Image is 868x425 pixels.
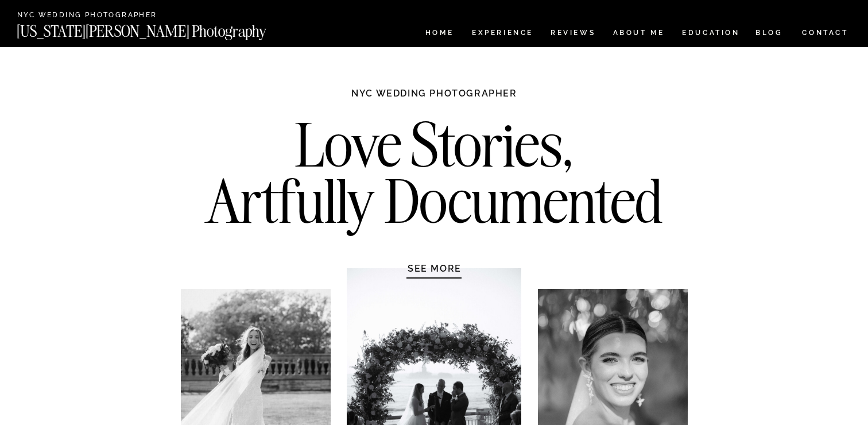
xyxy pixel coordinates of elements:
[423,29,456,39] a: HOME
[193,117,675,237] h2: Love Stories, Artfully Documented
[551,29,594,39] a: REVIEWS
[472,29,532,39] a: Experience
[801,26,849,39] a: CONTACT
[613,29,665,39] a: ABOUT ME
[327,87,542,110] h1: NYC WEDDING PHOTOGRAPHER
[17,24,305,33] a: [US_STATE][PERSON_NAME] Photography
[380,262,489,274] a: SEE MORE
[17,11,190,20] a: NYC Wedding Photographer
[681,29,741,39] a: EDUCATION
[755,29,783,39] a: BLOG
